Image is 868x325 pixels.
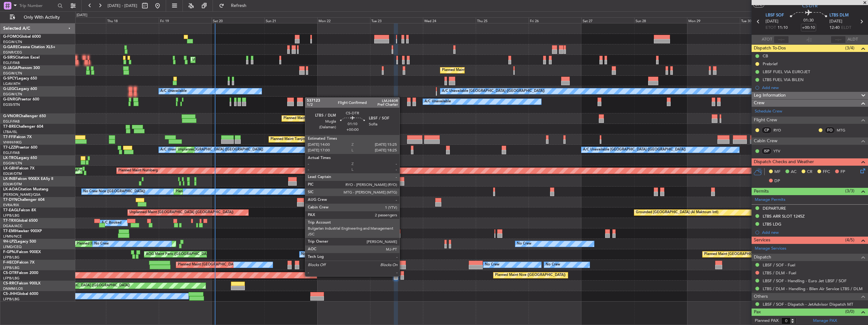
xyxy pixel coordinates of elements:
a: DGAA/ACC [3,224,22,228]
div: Thu 18 [106,17,159,23]
a: LFPB/LBG [3,265,20,270]
div: No Crew [485,260,499,270]
a: G-SPCYLegacy 650 [3,77,37,80]
div: Sat 20 [212,17,264,23]
span: ALDT [847,36,858,43]
a: LX-TROLegacy 650 [3,156,37,160]
span: Refresh [226,3,252,8]
span: Permits [754,188,769,195]
span: G-JAGA [3,66,18,70]
span: CS-RRC [3,282,17,285]
a: LTBS / DLM - Handling - Bilen Air Service LTBS / DLM [763,286,863,291]
input: --:-- [774,36,789,43]
a: EGSS/STN [3,102,20,107]
a: T7-DYNChallenger 604 [3,198,45,202]
span: Dispatch Checks and Weather [754,158,814,166]
a: F-HECDFalcon 7X [3,261,34,264]
a: LFPB/LBG [3,276,20,281]
div: Tue 30 [740,17,793,23]
span: (3/4) [845,45,854,51]
div: Planned Maint [GEOGRAPHIC_DATA] ([GEOGRAPHIC_DATA]) [178,260,277,270]
span: G-VNOR [3,114,19,118]
span: ATOT [762,36,772,43]
span: CS-JHH [3,292,17,296]
a: LBSF / SOF - Dispatch - JetAdvisor Dispatch MT [763,302,853,307]
a: LX-AOACitation Mustang [3,188,48,191]
span: G-LEGC [3,87,17,91]
button: Only With Activity [7,12,69,22]
span: LTBS DLM [829,12,849,19]
div: Planned Maint Tianjin ([GEOGRAPHIC_DATA]) [270,135,344,144]
a: EGLF/FAB [3,61,20,65]
a: LBSF / SOF - Handling - Euro Jet LBSF / SOF [763,278,846,284]
div: Sat 27 [581,17,634,23]
span: G-SIRS [3,56,15,60]
div: Planned [GEOGRAPHIC_DATA] ([GEOGRAPHIC_DATA]) [77,239,166,249]
a: EGGW/LTN [3,40,22,44]
a: CS-RRCFalcon 900LX [3,282,40,285]
div: ISP [761,148,772,155]
a: Manage PAX [813,318,837,324]
a: VHHH/HKG [3,140,22,145]
span: Leg Information [754,92,786,99]
a: LFPB/LBG [3,297,20,302]
div: LTBS FUEL VIA BILEN [763,77,803,82]
div: AOG Maint Paris ([GEOGRAPHIC_DATA]) [146,250,212,259]
a: LFMD/CEQ [3,245,22,249]
span: G-FOMO [3,35,19,39]
a: EDLW/DTM [3,182,22,187]
a: EGLF/FAB [3,119,20,124]
span: Dispatch [754,254,771,261]
a: EGGW/LTN [3,92,22,97]
span: CR [807,169,812,175]
span: MF [774,169,780,175]
span: F-GPNJ [3,250,17,254]
div: Prebrief [763,61,778,67]
div: LTBS LDG [763,221,781,227]
span: 9H-LPZ [3,240,16,244]
a: G-FOMOGlobal 6000 [3,35,41,39]
a: DNMM/LOS [3,286,23,291]
span: 12:40 [829,25,840,31]
div: Add new [762,230,865,235]
a: LFMN/NCE [3,234,22,239]
div: Sun 28 [634,17,687,23]
div: Add new [762,85,865,90]
div: Planned Maint [GEOGRAPHIC_DATA] [341,229,401,238]
a: T7-LZZIPraetor 600 [3,146,37,150]
span: FP [840,169,845,175]
div: A/C Unavailable [GEOGRAPHIC_DATA] ([GEOGRAPHIC_DATA]) [160,145,263,155]
span: LX-AOA [3,188,18,191]
a: EGNR/CEG [3,50,22,55]
span: [DATE] [829,18,842,25]
span: LX-GBH [3,167,17,170]
a: T7-EAGLFalcon 8X [3,208,36,212]
a: YTV [773,148,788,154]
button: Refresh [216,1,254,11]
a: LBSF / SOF - Fuel [763,262,795,268]
span: FFC [823,169,830,175]
div: Wed 24 [423,17,476,23]
a: T7-BREChallenger 604 [3,125,43,129]
div: A/C Unavailable [GEOGRAPHIC_DATA] ([GEOGRAPHIC_DATA]) [442,86,545,96]
span: T7-EAGL [3,208,19,212]
span: Others [754,293,768,300]
a: T7-EMIHawker 900XP [3,229,42,233]
a: G-SIRSCitation Excel [3,56,40,60]
a: EDLW/DTM [3,171,22,176]
a: RYO [773,127,788,133]
span: G-ENRG [3,98,18,101]
span: G-GARE [3,45,18,49]
div: Planned Maint Nurnberg [118,166,158,175]
span: T7-DYN [3,198,17,202]
span: LBSF SOF [766,12,784,19]
a: Manage Permits [755,197,785,203]
div: Fri 19 [159,17,212,23]
span: Pax [754,309,761,316]
a: CS-JHHGlobal 6000 [3,292,38,296]
div: Planned Maint [GEOGRAPHIC_DATA] ([GEOGRAPHIC_DATA]) [442,66,542,75]
a: LGAV/ATH [3,81,20,86]
span: (0/0) [845,308,854,315]
div: Thu 25 [476,17,529,23]
div: Planned Maint [GEOGRAPHIC_DATA] ([GEOGRAPHIC_DATA]) [30,281,130,290]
